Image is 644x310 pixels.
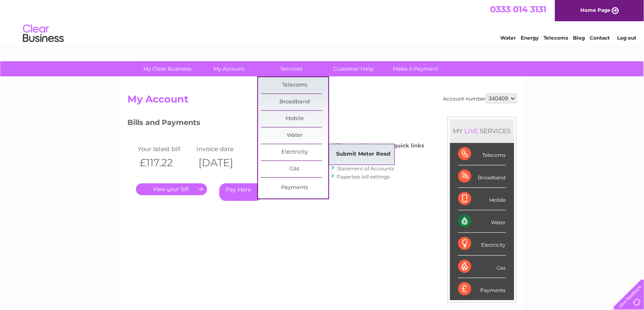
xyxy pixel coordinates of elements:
a: Telecoms [261,77,328,94]
a: Statement of Accounts [337,165,394,172]
a: Energy [521,35,539,41]
a: Electricity [261,144,328,161]
a: Payments [261,180,328,196]
div: Water [458,210,506,233]
div: Account number [443,94,517,103]
a: Make A Payment [382,61,449,76]
a: Contact [590,35,610,41]
a: Telecoms [544,35,568,41]
a: My Clear Business [134,61,201,76]
div: Electricity [458,233,506,255]
a: Water [500,35,516,41]
div: Mobile [458,188,506,210]
div: Gas [458,256,506,278]
a: My Account [196,61,263,76]
a: Submit Meter Read [330,146,397,163]
td: Invoice date [194,143,253,154]
a: Customer Help [320,61,387,76]
a: . [136,183,207,195]
h3: Bills and Payments [128,117,425,131]
a: Water [261,127,328,144]
div: Broadband [458,165,506,188]
a: Paperless bill settings [337,174,390,180]
div: MY SERVICES [450,119,514,143]
td: Your latest bill [136,143,195,154]
h4: Billing and Payments quick links [332,143,425,149]
div: Payments [458,278,506,300]
div: Clear Business is a trading name of Verastar Limited (registered in [GEOGRAPHIC_DATA] No. 3667643... [129,4,515,40]
div: LIVE [463,127,480,135]
a: Broadband [261,94,328,110]
a: 0333 014 3131 [490,4,546,14]
div: Telecoms [458,143,506,165]
a: Mobile [261,111,328,127]
h2: My Account [128,94,517,109]
img: logo.png [22,21,64,46]
a: Pay Here [219,183,262,201]
a: Services [258,61,325,76]
a: Gas [261,161,328,177]
a: Log out [617,35,636,41]
th: [DATE] [194,154,253,171]
th: £117.22 [136,154,195,171]
a: Blog [573,35,585,41]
